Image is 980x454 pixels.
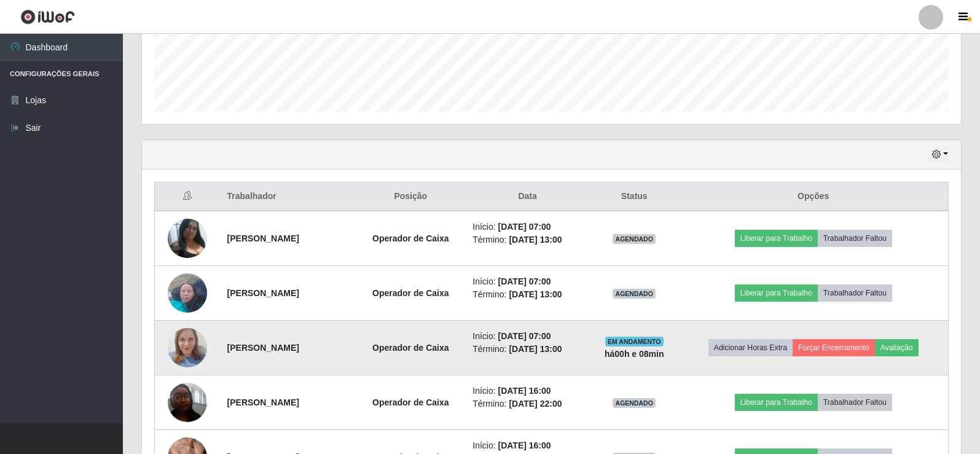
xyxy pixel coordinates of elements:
li: Início: [472,330,582,343]
strong: há 00 h e 08 min [605,349,664,359]
th: Posição [356,182,465,211]
img: 1737388336491.jpeg [168,267,207,319]
strong: Operador de Caixa [372,233,449,243]
strong: [PERSON_NAME] [227,343,299,353]
li: Início: [472,385,582,397]
button: Liberar para Trabalho [735,230,818,247]
img: CoreUI Logo [20,9,75,25]
img: 1737673472908.jpeg [168,322,207,374]
button: Adicionar Horas Extra [708,339,793,356]
strong: [PERSON_NAME] [227,233,299,243]
button: Trabalhador Faltou [818,230,892,247]
time: [DATE] 22:00 [509,399,562,409]
li: Término: [472,397,582,410]
span: AGENDADO [613,289,656,299]
time: [DATE] 13:00 [509,289,562,299]
strong: Operador de Caixa [372,343,449,353]
button: Trabalhador Faltou [818,284,892,302]
strong: [PERSON_NAME] [227,288,299,298]
time: [DATE] 13:00 [509,344,562,354]
time: [DATE] 07:00 [498,276,551,286]
th: Trabalhador [220,182,356,211]
li: Início: [472,439,582,452]
th: Opções [678,182,948,211]
time: [DATE] 13:00 [509,235,562,245]
img: 1720889909198.jpeg [168,219,207,257]
time: [DATE] 16:00 [498,440,551,450]
button: Trabalhador Faltou [818,394,892,411]
button: Avaliação [875,339,919,356]
span: AGENDADO [613,398,656,408]
time: [DATE] 16:00 [498,386,551,396]
img: 1702981001792.jpeg [168,376,207,428]
span: EM ANDAMENTO [605,337,664,346]
span: AGENDADO [613,234,656,244]
button: Forçar Encerramento [793,339,875,356]
li: Início: [472,221,582,233]
strong: Operador de Caixa [372,288,449,298]
time: [DATE] 07:00 [498,222,551,232]
th: Status [590,182,678,211]
strong: [PERSON_NAME] [227,397,299,407]
li: Término: [472,288,582,301]
time: [DATE] 07:00 [498,331,551,341]
strong: Operador de Caixa [372,397,449,407]
li: Término: [472,233,582,246]
li: Início: [472,275,582,288]
th: Data [465,182,590,211]
button: Liberar para Trabalho [735,394,818,411]
li: Término: [472,343,582,356]
button: Liberar para Trabalho [735,284,818,302]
